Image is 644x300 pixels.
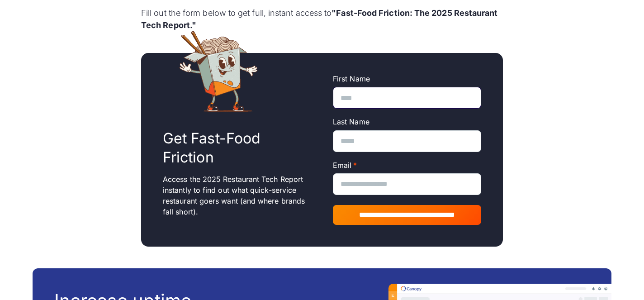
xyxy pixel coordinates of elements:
span: Email [333,161,351,170]
p: Fill out the form below to get full, instant access to [141,7,503,31]
span: First Name [333,74,370,83]
p: Access the 2025 Restaurant Tech Report instantly to find out what quick-service restaurant goers ... [163,174,311,217]
h2: Get Fast-Food Friction [163,129,311,167]
span: Last Name [333,117,369,126]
